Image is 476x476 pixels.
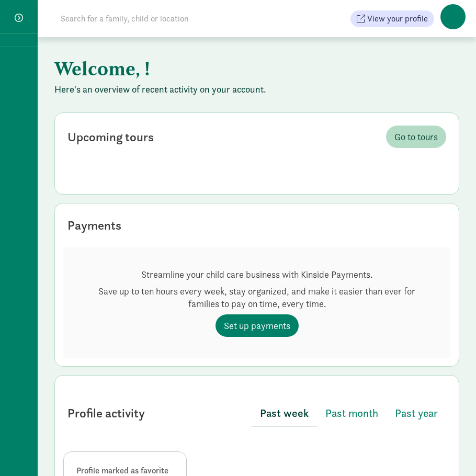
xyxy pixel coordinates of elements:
button: Past month [317,401,387,426]
span: Go to tours [394,130,438,144]
div: Profile activity [67,404,145,423]
p: Here's an overview of recent activity on your account. [54,83,459,96]
h1: Welcome, ! [54,54,459,83]
p: Save up to ten hours every week, stay organized, and make it easier than ever for families to pay... [84,285,429,310]
a: Set up payments [216,314,299,337]
button: Past year [387,401,446,426]
span: Past year [395,405,438,422]
span: View your profile [367,13,428,25]
button: Past week [252,401,317,426]
a: Go to tours [386,126,446,148]
span: Past week [260,405,309,422]
div: Payments [67,216,121,235]
input: Search for a family, child or location [54,8,348,29]
span: Past month [325,405,378,422]
span: Set up payments [224,319,290,333]
div: Upcoming tours [67,128,154,146]
button: View your profile [350,10,434,27]
p: Streamline your child care business with Kinside Payments. [84,268,429,281]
